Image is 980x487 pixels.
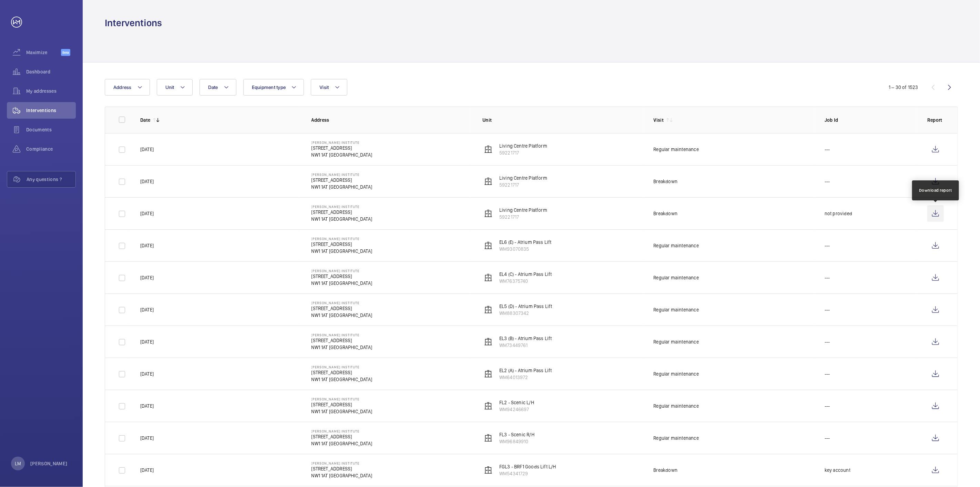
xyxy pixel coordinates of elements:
[312,151,372,158] p: NW1 1AT [GEOGRAPHIC_DATA]
[654,435,699,441] div: Regular maintenance
[499,463,556,470] p: FGL3 - BRF1 Goods Lift L/H
[825,117,916,123] p: Job Id
[484,466,492,474] img: elevator.svg
[312,209,372,216] p: [STREET_ADDRESS]
[312,280,372,287] p: NW1 1AT [GEOGRAPHIC_DATA]
[484,177,492,186] img: elevator.svg
[499,278,552,285] p: WM76375740
[825,467,850,474] p: key account
[311,79,347,96] button: Visit
[654,402,699,409] div: Regular maintenance
[312,429,372,433] p: [PERSON_NAME] Institute
[484,241,492,250] img: elevator.svg
[312,337,372,344] p: [STREET_ADDRESS]
[312,117,472,123] p: Address
[499,399,534,406] p: FL2 - Scenic L/H
[105,17,162,29] h1: Interventions
[27,176,75,183] span: Any questions ?
[312,177,372,183] p: [STREET_ADDRESS]
[312,365,372,369] p: [PERSON_NAME] Institute
[200,79,236,96] button: Date
[312,273,372,280] p: [STREET_ADDRESS]
[312,397,372,401] p: [PERSON_NAME] Institute
[654,210,678,217] div: Breakdown
[654,274,699,281] div: Regular maintenance
[26,107,76,114] span: Interventions
[825,402,830,409] p: ---
[312,216,372,222] p: NW1 1AT [GEOGRAPHIC_DATA]
[654,370,699,377] div: Regular maintenance
[140,435,154,441] p: [DATE]
[499,207,547,213] p: Living Centre Platform
[499,149,547,156] p: 59221717
[140,402,154,409] p: [DATE]
[312,333,372,337] p: [PERSON_NAME] Institute
[140,306,154,313] p: [DATE]
[825,210,852,217] p: not provided
[312,237,372,241] p: [PERSON_NAME] Institute
[484,434,492,442] img: elevator.svg
[140,242,154,249] p: [DATE]
[140,274,154,281] p: [DATE]
[654,306,699,313] div: Regular maintenance
[312,301,372,305] p: [PERSON_NAME] Institute
[312,433,372,440] p: [STREET_ADDRESS]
[499,374,552,381] p: WM64013972
[825,146,830,153] p: ---
[499,367,552,374] p: EL2 (A) - Atrium Pass Lift
[825,306,830,313] p: ---
[889,84,918,91] div: 1 – 30 of 1523
[26,126,76,133] span: Documents
[312,305,372,312] p: [STREET_ADDRESS]
[499,303,552,310] p: EL5 (D) - Atrium Pass Lift
[312,472,372,479] p: NW1 1AT [GEOGRAPHIC_DATA]
[312,465,372,472] p: [STREET_ADDRESS]
[654,242,699,249] div: Regular maintenance
[312,269,372,273] p: [PERSON_NAME] Institute
[312,376,372,383] p: NW1 1AT [GEOGRAPHIC_DATA]
[499,335,552,342] p: EL3 (B) - Atrium Pass Lift
[482,117,643,123] p: Unit
[499,181,547,188] p: 59221717
[140,338,154,345] p: [DATE]
[252,85,286,90] span: Equipment type
[105,79,150,96] button: Address
[825,178,830,185] p: ---
[825,274,830,281] p: ---
[499,246,552,252] p: WM93070835
[499,239,552,246] p: EL6 (E) - Atrium Pass Lift
[654,338,699,345] div: Regular maintenance
[26,146,76,152] span: Compliance
[499,342,552,349] p: WM73449761
[30,460,68,467] p: [PERSON_NAME]
[484,402,492,410] img: elevator.svg
[499,175,547,181] p: Living Centre Platform
[312,312,372,319] p: NW1 1AT [GEOGRAPHIC_DATA]
[499,213,547,220] p: 59221717
[312,401,372,408] p: [STREET_ADDRESS]
[499,142,547,149] p: Living Centre Platform
[484,274,492,282] img: elevator.svg
[113,85,132,90] span: Address
[165,85,174,90] span: Unit
[312,145,372,151] p: [STREET_ADDRESS]
[484,145,492,153] img: elevator.svg
[208,85,218,90] span: Date
[312,344,372,351] p: NW1 1AT [GEOGRAPHIC_DATA]
[825,370,830,377] p: ---
[499,310,552,317] p: WM88307342
[140,146,154,153] p: [DATE]
[484,306,492,314] img: elevator.svg
[26,68,76,75] span: Dashboard
[499,470,556,477] p: WM54341729
[825,435,830,441] p: ---
[484,338,492,346] img: elevator.svg
[312,461,372,465] p: [PERSON_NAME] Institute
[15,460,21,467] p: LM
[484,209,492,218] img: elevator.svg
[927,117,944,123] p: Report
[312,440,372,447] p: NW1 1AT [GEOGRAPHIC_DATA]
[654,467,678,474] div: Breakdown
[312,172,372,177] p: [PERSON_NAME] Institute
[654,178,678,185] div: Breakdown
